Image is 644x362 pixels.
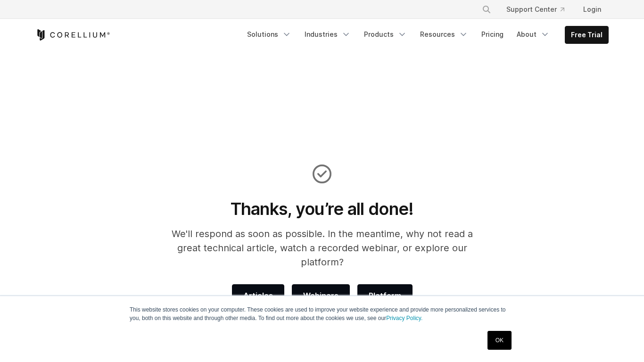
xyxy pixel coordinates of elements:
[511,26,555,43] a: About
[471,1,609,18] div: Navigation Menu
[576,1,609,18] a: Login
[565,26,608,43] a: Free Trial
[369,290,401,301] span: Platform
[35,29,110,41] a: Corellium Home
[232,284,284,307] a: Articles
[159,227,486,269] p: We'll respond as soon as possible. In the meantime, why not read a great technical article, watch...
[292,284,350,307] a: Webinars
[358,26,413,43] a: Products
[499,1,572,18] a: Support Center
[159,198,486,219] h1: Thanks, you’re all done!
[130,305,514,322] p: This website stores cookies on your computer. These cookies are used to improve your website expe...
[476,26,509,43] a: Pricing
[243,290,273,301] span: Articles
[241,26,297,43] a: Solutions
[487,331,512,350] a: OK
[478,1,495,18] button: Search
[357,284,413,307] a: Platform
[303,290,339,301] span: Webinars
[386,315,422,321] a: Privacy Policy.
[241,26,609,44] div: Navigation Menu
[414,26,474,43] a: Resources
[299,26,356,43] a: Industries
